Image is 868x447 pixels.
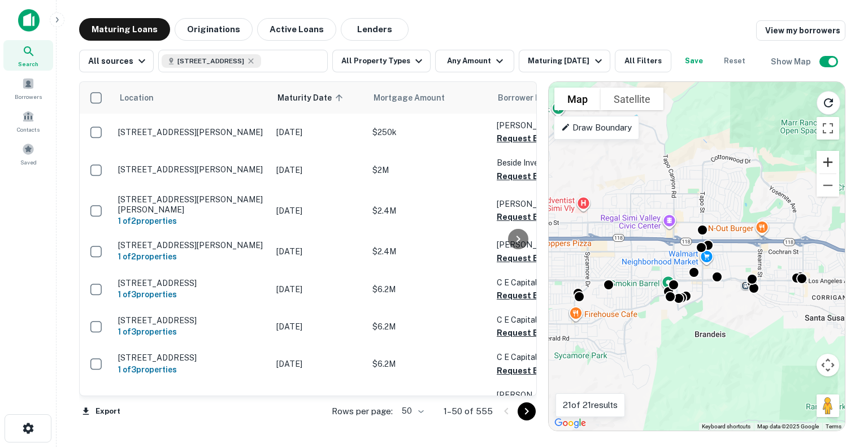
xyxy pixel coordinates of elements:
p: C E Capital LLC [497,314,610,326]
th: Borrower Name [491,82,615,114]
p: 21 of 21 results [563,398,618,412]
button: Any Amount [435,50,514,72]
div: 50 [397,403,426,419]
p: 1–50 of 555 [444,405,493,418]
p: [STREET_ADDRESS][PERSON_NAME][PERSON_NAME] [118,194,265,215]
p: Rows per page: [332,405,393,418]
button: Request Borrower Info [497,364,588,377]
button: Show street map [554,88,601,110]
p: [PERSON_NAME] [497,119,610,132]
h6: 1 of 3 properties [118,326,265,338]
p: [PERSON_NAME] LLC [497,198,610,210]
p: $2M [372,164,485,176]
p: $6.2M [372,283,485,296]
button: Show satellite imagery [601,88,663,110]
p: [STREET_ADDRESS][PERSON_NAME] [118,240,265,250]
button: Maturing Loans [79,18,170,41]
span: Saved [20,158,37,167]
button: Toggle fullscreen view [817,117,839,140]
p: C E Capital LLC [497,351,610,363]
p: C E Capital LLC [497,276,610,289]
button: Request Borrower Info [497,132,588,145]
p: [PERSON_NAME] [497,389,610,401]
span: Maturity Date [277,91,346,105]
a: Open this area in Google Maps (opens a new window) [552,416,589,431]
span: [STREET_ADDRESS] [177,56,244,66]
span: Mortgage Amount [374,91,459,105]
p: $6.2M [372,358,485,370]
p: [DATE] [276,126,361,138]
th: Maturity Date [271,82,367,114]
p: $250k [372,126,485,138]
p: $1.3M [372,396,485,408]
button: Request Borrower Info [497,251,588,265]
button: Request Borrower Info [497,326,588,340]
button: Export [79,403,123,420]
h6: 1 of 2 properties [118,250,265,263]
p: [DATE] [276,358,361,370]
button: Maturing [DATE] [519,50,610,72]
p: [PERSON_NAME] LLC [497,238,610,251]
p: $6.2M [372,320,485,333]
p: [DATE] [276,205,361,217]
th: Mortgage Amount [367,82,491,114]
a: Saved [3,138,53,169]
p: [DATE] [276,245,361,258]
p: [STREET_ADDRESS] [118,278,265,288]
div: All sources [88,54,149,68]
button: Reload search area [817,91,840,115]
h6: 1 of 3 properties [118,288,265,301]
button: Active Loans [257,18,336,41]
span: Contacts [17,125,40,134]
button: Go to next page [518,402,536,420]
p: Beside Investments [497,157,610,169]
p: $2.4M [372,245,485,258]
p: [STREET_ADDRESS] [118,315,265,326]
button: Zoom out [817,174,839,197]
p: [DATE] [276,320,361,333]
button: Zoom in [817,151,839,173]
p: [DATE] [276,283,361,296]
a: Search [3,40,53,71]
button: All Filters [615,50,671,72]
button: Request Borrower Info [497,210,588,224]
span: Borrower Name [498,91,557,105]
p: Draw Boundary [561,121,632,134]
div: Maturing [DATE] [528,54,605,68]
th: Location [112,82,271,114]
iframe: Chat Widget [811,357,868,411]
button: Map camera controls [817,354,839,376]
h6: 1 of 2 properties [118,215,265,227]
h6: 1 of 3 properties [118,363,265,376]
a: View my borrowers [756,20,845,41]
a: Terms (opens in new tab) [826,423,841,429]
span: Borrowers [15,92,42,101]
h6: Show Map [771,55,813,68]
a: Contacts [3,106,53,136]
span: Map data ©2025 Google [757,423,819,429]
p: [STREET_ADDRESS][PERSON_NAME] [118,164,265,175]
p: [DATE] [276,164,361,176]
p: $2.4M [372,205,485,217]
button: All Property Types [332,50,431,72]
button: All sources [79,50,154,72]
button: Save your search to get updates of matches that match your search criteria. [676,50,712,72]
button: Lenders [341,18,409,41]
span: Search [18,59,38,68]
img: capitalize-icon.png [18,9,40,32]
button: Originations [175,18,253,41]
button: Keyboard shortcuts [702,423,750,431]
div: 0 0 [549,82,845,431]
a: Borrowers [3,73,53,103]
p: [STREET_ADDRESS][PERSON_NAME] [118,127,265,137]
button: Reset [717,50,753,72]
p: [STREET_ADDRESS] [118,353,265,363]
img: Google [552,416,589,431]
p: [DATE] [276,396,361,408]
button: Request Borrower Info [497,170,588,183]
